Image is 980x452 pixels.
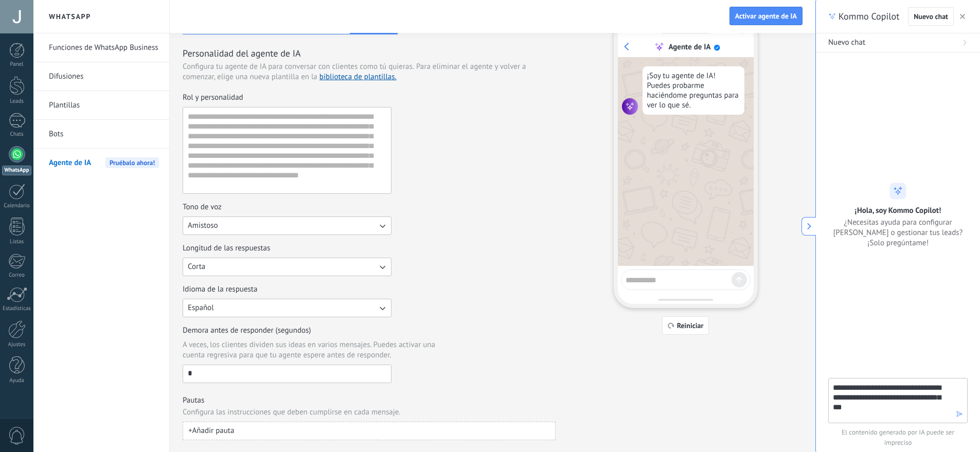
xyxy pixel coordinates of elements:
div: Calendario [2,203,32,209]
span: Agente de IA [49,149,91,177]
span: Nuevo chat [914,13,948,20]
div: WhatsApp [2,166,31,175]
span: + Añadir pauta [188,426,234,436]
button: Idioma de la respuesta [183,299,391,317]
button: Nuevo chat [908,7,954,26]
div: Ayuda [2,377,32,384]
li: Difusiones [33,62,169,91]
textarea: Rol y personalidad [183,107,389,193]
a: Agente de IAPruébalo ahora! [49,149,159,177]
span: Kommo Copilot [839,10,899,23]
span: Configura las instrucciones que deben cumplirse en cada mensaje. [183,407,401,418]
span: ¿Necesitas ayuda para configurar [PERSON_NAME] o gestionar tus leads? ¡Solo pregúntame! [828,217,968,248]
button: Nuevo chat [816,33,980,52]
button: Activar agente de IA [729,7,803,25]
input: Demora antes de responder (segundos)A veces, los clientes dividen sus ideas en varios mensajes. P... [183,365,391,382]
button: Tono de voz [183,216,391,235]
div: Chats [2,131,32,138]
h3: Personalidad del agente de IA [183,47,556,60]
span: Amistoso [188,221,218,231]
div: Correo [2,272,32,279]
li: Agente de IA [33,149,169,177]
span: A veces, los clientes dividen sus ideas en varios mensajes. Puedes activar una cuenta regresiva p... [183,340,453,360]
div: Listas [2,239,32,245]
div: Panel [2,61,32,68]
span: Español [188,303,214,313]
li: Bots [33,120,169,149]
li: Plantillas [33,91,169,120]
a: Difusiones [49,62,159,91]
div: Ajustes [2,341,32,348]
a: Bots [49,120,159,149]
span: Longitud de las respuestas [183,243,270,254]
span: Para eliminar el agente y volver a comenzar, elige una nueva plantilla en la [183,62,526,82]
img: agent icon [622,98,638,115]
button: +Añadir pauta [183,422,556,440]
a: Plantillas [49,91,159,120]
li: Funciones de WhatsApp Business [33,33,169,62]
button: Longitud de las respuestas [183,258,391,276]
span: El contenido generado por IA puede ser impreciso [828,427,968,448]
div: Leads [2,98,32,105]
div: Agente de IA [668,42,710,52]
button: Reiniciar [662,316,709,335]
h3: Pautas [183,395,556,405]
div: Estadísticas [2,305,32,312]
a: biblioteca de plantillas. [319,72,397,82]
span: Corta [188,262,205,272]
span: Configura tu agente de IA para conversar con clientes como tú quieras. [183,62,414,72]
span: Nuevo chat [828,38,865,48]
span: Rol y personalidad [183,93,243,103]
span: Tono de voz [183,202,222,212]
h2: ¡Hola, soy Kommo Copilot! [855,205,941,215]
span: Activar agente de IA [735,12,797,20]
span: Demora antes de responder (segundos) [183,326,311,336]
span: Idioma de la respuesta [183,284,257,295]
a: Funciones de WhatsApp Business [49,33,159,62]
div: ¡Soy tu agente de IA! Puedes probarme haciéndome preguntas para ver lo que sé. [643,66,744,115]
span: Reiniciar [677,322,704,329]
span: Pruébalo ahora! [105,157,159,168]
